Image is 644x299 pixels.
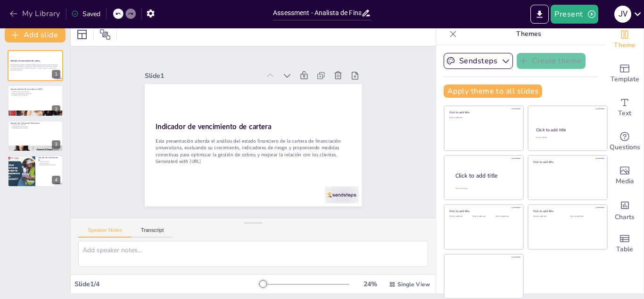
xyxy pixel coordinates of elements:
[533,160,601,163] div: Click to add title
[5,27,66,43] button: Add slide
[449,117,517,119] div: Click to add text
[38,162,60,164] p: Acción correctiva
[533,215,563,218] div: Click to add text
[536,127,599,133] div: Click to add title
[8,155,63,187] div: 4
[10,124,60,126] p: Propuesta de facturación
[8,120,63,152] div: 3
[530,5,549,24] button: Export to PowerPoint
[614,6,631,23] div: J V
[615,212,635,222] span: Charts
[616,176,634,187] span: Media
[10,122,60,125] p: Solución de Facturación Electronica
[10,92,60,94] p: Factores influyentes en el deterioro
[614,40,636,51] span: Theme
[606,159,644,193] div: Add images, graphics, shapes or video
[495,215,517,218] div: Click to add text
[8,50,63,81] div: 1
[570,215,600,218] div: Click to add text
[461,23,596,45] p: Themes
[10,60,40,62] strong: Indicador de vencimiento de cartera
[616,244,633,255] span: Table
[551,5,598,24] button: Present
[52,176,60,184] div: 4
[151,60,266,81] div: Slide 1
[444,85,542,98] button: Apply theme to all slides
[606,125,644,159] div: Get real-time input from your audience
[38,164,60,166] p: Comunicación con el Director
[10,128,60,129] p: Implementación de controles
[52,140,60,149] div: 3
[52,105,60,114] div: 2
[610,142,640,153] span: Questions
[455,188,515,190] div: Click to add body
[273,6,361,20] input: Insert title
[611,74,639,85] span: Template
[397,281,430,288] span: Single View
[606,193,644,227] div: Add charts and graphs
[444,53,513,69] button: Sendsteps
[614,5,631,24] button: J V
[52,70,60,78] div: 1
[38,156,60,162] p: Solución de Distribución Ap
[71,9,100,18] div: Saved
[132,227,173,238] button: Transcript
[472,215,494,218] div: Click to add text
[8,85,63,116] div: 2
[533,209,601,213] div: Click to add title
[156,111,272,133] strong: Indicador de vencimiento de cartera
[606,23,644,57] div: Change the overall theme
[7,6,64,21] button: My Library
[449,111,517,114] div: Click to add title
[606,227,644,261] div: Add a table
[153,147,348,175] p: Generated with [URL]
[74,27,90,42] div: Layout
[10,64,60,69] p: Esta presentación aborda el análisis del estado financiero de la cartera de financiación universi...
[618,108,631,119] span: Text
[455,172,516,180] div: Click to add title
[517,53,586,69] button: Create theme
[10,87,60,90] p: Solución Análisis de la Cartera a [DATE]
[10,69,60,71] p: Generated with [URL]
[78,227,132,238] button: Speaker Notes
[449,209,517,213] div: Click to add title
[606,57,644,91] div: Add ready made slides
[359,280,381,289] div: 24 %
[38,161,60,163] p: Impacto del error
[153,127,350,168] p: Esta presentación aborda el análisis del estado financiero de la cartera de financiación universi...
[10,126,60,128] p: Investigación de la causa raíz
[606,91,644,125] div: Add text boxes
[74,280,259,289] div: Slide 1 / 4
[536,137,598,139] div: Click to add text
[99,29,111,40] span: Position
[10,91,60,93] p: Medidas correctivas propuestas
[449,215,471,218] div: Click to add text
[10,94,60,96] p: Estrategias de diversificación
